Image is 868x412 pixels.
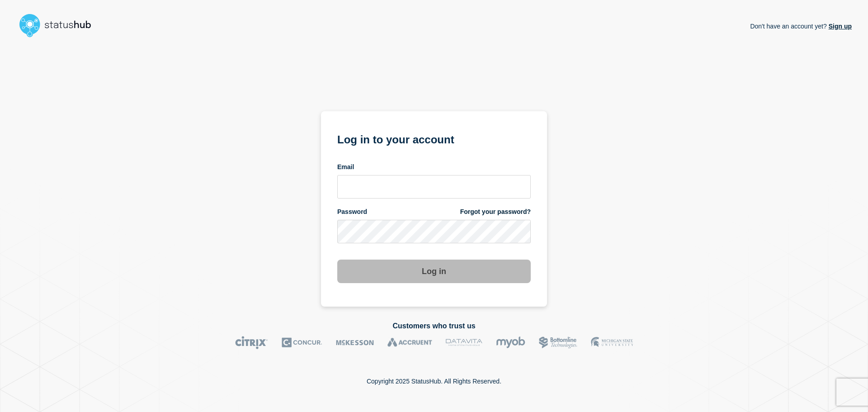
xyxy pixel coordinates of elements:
[337,163,354,171] span: Email
[496,336,525,349] img: myob logo
[539,336,577,349] img: Bottomline logo
[827,23,852,30] a: Sign up
[446,336,482,349] img: DataVita logo
[387,336,432,349] img: Accruent logo
[16,11,102,40] img: StatusHub logo
[337,220,531,243] input: password input
[16,322,852,330] h2: Customers who trust us
[750,15,852,37] p: Don't have an account yet?
[282,336,322,349] img: Concur logo
[367,378,501,385] p: Copyright 2025 StatusHub. All Rights Reserved.
[336,336,374,349] img: McKesson logo
[337,130,531,147] h1: Log in to your account
[235,336,268,349] img: Citrix logo
[591,336,633,349] img: MSU logo
[337,208,367,216] span: Password
[337,260,531,283] button: Log in
[337,175,531,199] input: email input
[460,208,531,216] a: Forgot your password?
